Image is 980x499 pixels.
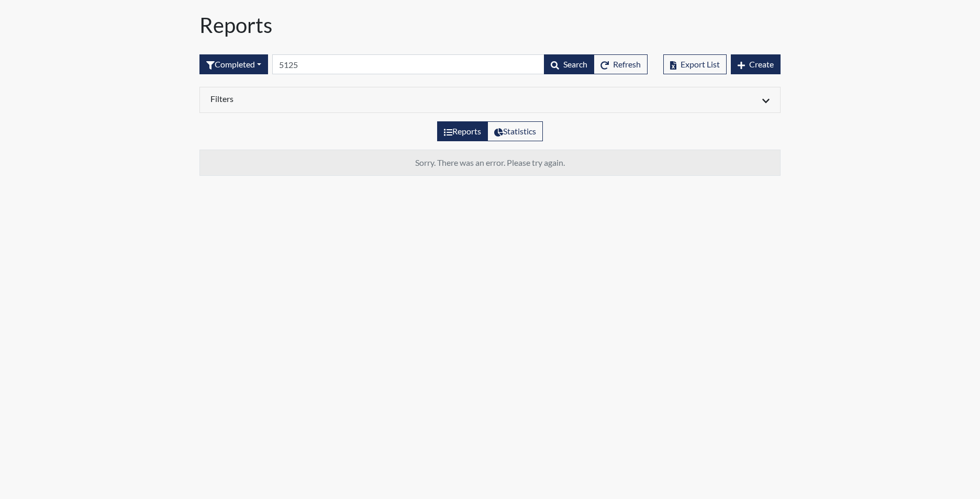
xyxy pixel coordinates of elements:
[663,54,727,74] button: Export List
[200,150,781,176] td: Sorry. There was an error. Please try again.
[199,13,781,38] h1: Reports
[749,59,774,69] span: Create
[203,94,777,106] div: Click to expand/collapse filters
[563,59,587,69] span: Search
[437,121,488,141] label: View the list of reports
[272,54,544,74] input: Search by Registration ID, Interview Number, or Investigation Name.
[613,59,641,69] span: Refresh
[681,59,720,69] span: Export List
[210,94,482,104] h6: Filters
[487,121,543,141] label: View statistics about completed interviews
[594,54,648,74] button: Refresh
[199,54,268,74] div: Filter by interview status
[731,54,781,74] button: Create
[199,54,268,74] button: Completed
[544,54,594,74] button: Search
